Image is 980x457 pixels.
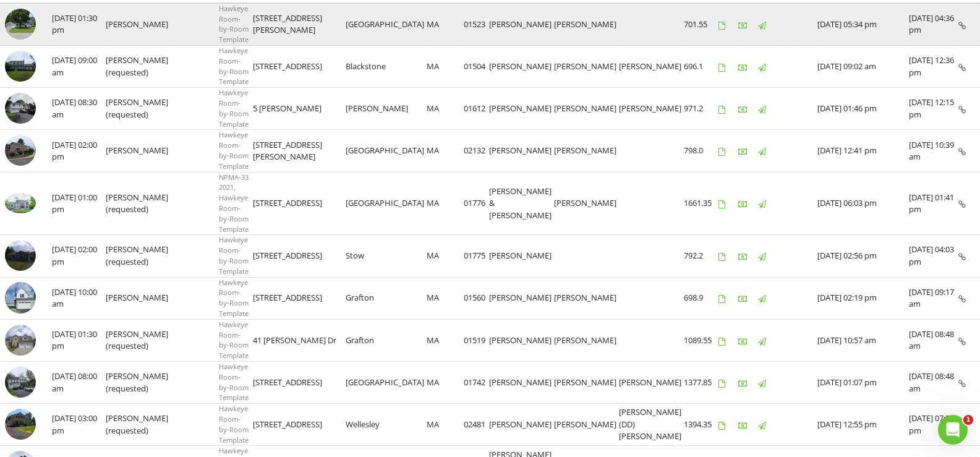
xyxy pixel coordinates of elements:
td: MA [427,3,464,45]
td: [DATE] 10:57 am [817,319,909,361]
td: [PERSON_NAME] [554,88,619,130]
span: Hawkeye Room-by-Room Template [219,130,249,170]
td: [GEOGRAPHIC_DATA] [346,172,427,235]
span: Hawkeye Room-by-Room Template [219,235,249,275]
td: 1377.85 [684,361,718,403]
td: [PERSON_NAME] & [PERSON_NAME] [489,172,554,235]
img: 8974481%2Freports%2F26983252-5436-40f6-b8b0-17784f256edc%2Fcover_photos%2FX3RVXwQUrpmokAiPLUVu%2F... [5,367,36,398]
td: [DATE] 04:36 pm [909,3,958,45]
td: Grafton [346,319,427,361]
td: [PERSON_NAME] [554,46,619,88]
span: Hawkeye Room-by-Room Template [219,278,249,318]
td: [PERSON_NAME] [554,277,619,319]
td: [DATE] 07:57 pm [909,404,958,446]
td: MA [427,172,464,235]
td: [DATE] 02:56 pm [817,235,909,277]
td: Blackstone [346,46,427,88]
td: 5 [PERSON_NAME] [253,88,346,130]
td: [DATE] 03:00 pm [52,404,106,446]
img: 9030011%2Freports%2F43036d1a-1772-45ec-aa67-b5e6228f223c%2Fcover_photos%2FF0VoGp7PF3HuW9lJPz7u%2F... [5,51,36,82]
td: 971.2 [684,88,718,130]
td: [DATE] 01:46 pm [817,88,909,130]
img: 8980798%2Freports%2F06fabd6c-5dd3-412e-9673-767db4bebd96%2Fcover_photos%2FmzsOKPAPCBwegIx1ukIh%2F... [5,282,36,314]
td: [PERSON_NAME] [106,130,171,172]
td: MA [427,88,464,130]
td: [PERSON_NAME] [554,3,619,45]
td: [PERSON_NAME] (requested) [106,404,171,446]
td: [PERSON_NAME] (requested) [106,88,171,130]
td: [DATE] 01:07 pm [817,361,909,403]
img: 8953043%2Freports%2Ff2a925e9-2d8f-495a-9eab-42a1d9e4eac8%2Fcover_photos%2FDY5ZTAjw20HkVXIAGCXl%2F... [5,409,36,440]
td: [GEOGRAPHIC_DATA] [346,130,427,172]
td: [DATE] 12:36 pm [909,46,958,88]
td: [PERSON_NAME] [554,172,619,235]
span: Hawkeye Room-by-Room Template [219,320,249,360]
td: MA [427,319,464,361]
td: [DATE] 08:48 am [909,361,958,403]
td: [PERSON_NAME] [554,361,619,403]
td: MA [427,46,464,88]
td: [DATE] 08:48 am [909,319,958,361]
td: 798.0 [684,130,718,172]
td: [PERSON_NAME] [106,277,171,319]
td: [STREET_ADDRESS][PERSON_NAME] [253,130,346,172]
td: [STREET_ADDRESS] [253,172,346,235]
td: 01523 [464,3,489,45]
td: 1394.35 [684,404,718,446]
td: [DATE] 09:02 am [817,46,909,88]
td: [PERSON_NAME] [489,88,554,130]
td: MA [427,235,464,277]
img: 9019392%2Fcover_photos%2FYngFvzmLSVDQdvcwYJ69%2Fsmall.jpeg [5,193,36,213]
td: [PERSON_NAME] [489,404,554,446]
td: [DATE] 12:55 pm [817,404,909,446]
span: Hawkeye Room-by-Room Template [219,404,249,444]
td: 01560 [464,277,489,319]
td: [PERSON_NAME] [554,404,619,446]
td: [DATE] 06:03 pm [817,172,909,235]
td: [STREET_ADDRESS][PERSON_NAME] [253,3,346,45]
td: 02481 [464,404,489,446]
td: 1089.55 [684,319,718,361]
td: [DATE] 02:00 pm [52,235,106,277]
td: [STREET_ADDRESS] [253,361,346,403]
td: [PERSON_NAME] (requested) [106,172,171,235]
td: [DATE] 12:41 pm [817,130,909,172]
iframe: Intercom live chat [938,415,968,445]
td: [PERSON_NAME] [554,130,619,172]
td: [PERSON_NAME] [489,46,554,88]
td: [PERSON_NAME] (requested) [106,235,171,277]
td: [DATE] 08:30 am [52,88,106,130]
td: [PERSON_NAME] (requested) [106,361,171,403]
td: [GEOGRAPHIC_DATA] [346,361,427,403]
span: Hawkeye Room-by-Room Template [219,46,249,86]
td: [PERSON_NAME] [489,235,554,277]
td: 01612 [464,88,489,130]
td: MA [427,361,464,403]
td: [PERSON_NAME] [346,88,427,130]
td: Wellesley [346,404,427,446]
td: 701.55 [684,3,718,45]
img: 9052587%2Freports%2F2e9423c3-8b9b-455d-968b-9424bfbd319f%2Fcover_photos%2FH9S60WoO5LIVhUmyZBcX%2F... [5,93,36,124]
span: Hawkeye Room-by-Room Template [219,88,249,128]
td: MA [427,130,464,172]
td: [PERSON_NAME] [489,361,554,403]
span: Hawkeye Room-by-Room Template [219,362,249,402]
td: [DATE] 09:00 am [52,46,106,88]
td: Stow [346,235,427,277]
td: [DATE] 08:00 am [52,361,106,403]
td: [PERSON_NAME] (DD) [PERSON_NAME] [619,404,684,446]
img: 9070640%2Freports%2Fbf74bbce-1587-423e-97e3-16b0792795da%2Fcover_photos%2FjqUaU6JS4bn4NX6yKqUr%2F... [5,9,36,40]
img: 8989453%2Freports%2Fde6828ee-5b15-49fb-a93e-fac73f923bb9%2Fcover_photos%2FK1x1iSLrZtWVKGuO6KeR%2F... [5,240,36,271]
td: [DATE] 10:39 am [909,130,958,172]
td: 41 [PERSON_NAME] Dr [253,319,346,361]
td: 01519 [464,319,489,361]
td: [DATE] 04:03 pm [909,235,958,277]
td: [DATE] 09:17 am [909,277,958,319]
td: 01775 [464,235,489,277]
td: 698.9 [684,277,718,319]
span: NPMA-33 2021, Hawkeye Room-by-Room Template [219,173,249,234]
td: [DATE] 01:41 pm [909,172,958,235]
td: 792.2 [684,235,718,277]
td: 01504 [464,46,489,88]
td: [STREET_ADDRESS] [253,404,346,446]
